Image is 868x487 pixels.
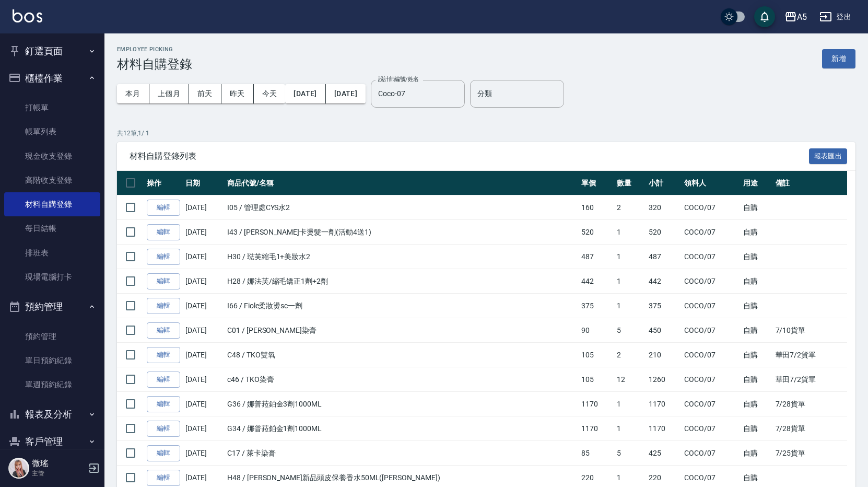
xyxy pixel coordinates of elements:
td: 210 [646,343,682,367]
td: 華田7/2貨單 [773,367,847,392]
td: 1 [614,294,647,318]
td: 自購 [741,195,773,220]
a: 報表匯出 [809,150,848,160]
p: 共 12 筆, 1 / 1 [117,129,855,138]
td: 12 [614,367,647,392]
td: COCO /07 [682,318,741,343]
td: [DATE] [183,392,225,416]
td: H28 / 娜法芙/縮毛矯正1劑+2劑 [225,269,579,294]
a: 單日預約紀錄 [4,349,100,373]
td: COCO /07 [682,367,741,392]
button: 釘選頁面 [4,38,100,65]
td: [DATE] [183,195,225,220]
a: 編輯 [147,421,180,437]
td: [DATE] [183,245,225,269]
a: 每日結帳 [4,216,100,240]
td: 1170 [579,416,614,441]
button: 預約管理 [4,293,100,320]
td: H30 / 琺芙縮毛1+美妝水2 [225,245,579,269]
td: [DATE] [183,220,225,245]
td: 90 [579,318,614,343]
td: 105 [579,343,614,367]
a: 編輯 [147,347,180,363]
th: 商品代號/名稱 [225,171,579,195]
td: 2 [614,343,647,367]
td: 320 [646,195,682,220]
td: 1170 [579,392,614,416]
td: [DATE] [183,343,225,367]
td: 375 [646,294,682,318]
td: [DATE] [183,294,225,318]
a: 編輯 [147,470,180,486]
td: 1170 [646,392,682,416]
button: 上個月 [149,84,189,103]
a: 材料自購登錄 [4,192,100,216]
td: c46 / TKO染膏 [225,367,579,392]
button: [DATE] [326,84,366,103]
td: 1 [614,392,647,416]
td: G34 / 娜普菈鉑金1劑1000ML [225,416,579,441]
td: [DATE] [183,269,225,294]
a: 預約管理 [4,324,100,349]
td: [DATE] [183,441,225,466]
td: COCO /07 [682,245,741,269]
td: COCO /07 [682,269,741,294]
td: 442 [646,269,682,294]
a: 編輯 [147,249,180,265]
button: [DATE] [285,84,325,103]
td: COCO /07 [682,220,741,245]
td: 自購 [741,441,773,466]
th: 操作 [144,171,183,195]
td: 自購 [741,318,773,343]
td: 105 [579,367,614,392]
th: 單價 [579,171,614,195]
button: 昨天 [221,84,254,103]
td: 1 [614,269,647,294]
td: 自購 [741,367,773,392]
td: COCO /07 [682,416,741,441]
td: COCO /07 [682,441,741,466]
button: 登出 [815,7,855,27]
td: 自購 [741,294,773,318]
td: 1170 [646,416,682,441]
td: 7/28貨單 [773,416,847,441]
a: 現場電腦打卡 [4,265,100,289]
a: 編輯 [147,273,180,289]
td: 487 [579,245,614,269]
td: 自購 [741,343,773,367]
button: A5 [780,6,811,28]
td: 375 [579,294,614,318]
button: 前天 [189,84,221,103]
button: 新增 [822,49,855,68]
td: 487 [646,245,682,269]
td: 7/28貨單 [773,392,847,416]
td: 442 [579,269,614,294]
h3: 材料自購登錄 [117,57,192,72]
td: I05 / 管理處CYS水2 [225,195,579,220]
a: 編輯 [147,322,180,339]
td: 425 [646,441,682,466]
td: I43 / [PERSON_NAME]卡燙髮一劑(活動4送1) [225,220,579,245]
td: COCO /07 [682,392,741,416]
th: 日期 [183,171,225,195]
td: COCO /07 [682,294,741,318]
td: 85 [579,441,614,466]
h2: Employee Picking [117,46,192,53]
td: 5 [614,441,647,466]
td: G36 / 娜普菈鉑金3劑1000ML [225,392,579,416]
a: 高階收支登錄 [4,168,100,192]
img: Logo [13,9,42,22]
button: 客戶管理 [4,428,100,455]
td: 1260 [646,367,682,392]
td: 自購 [741,392,773,416]
a: 新增 [822,53,855,63]
td: 自購 [741,416,773,441]
td: I66 / Fiole柔妝燙sc一劑 [225,294,579,318]
td: C48 / TKO雙氧 [225,343,579,367]
td: 520 [646,220,682,245]
a: 現金收支登錄 [4,144,100,168]
a: 編輯 [147,372,180,388]
td: 自購 [741,220,773,245]
a: 編輯 [147,298,180,314]
td: [DATE] [183,367,225,392]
